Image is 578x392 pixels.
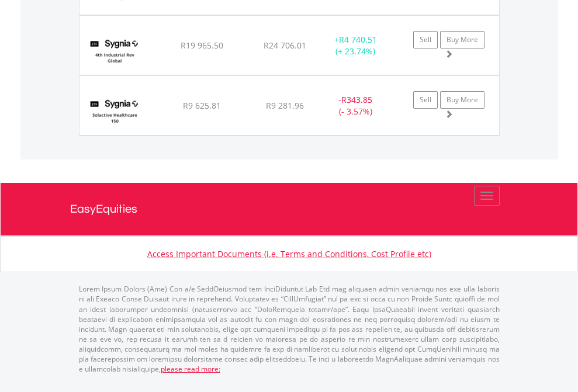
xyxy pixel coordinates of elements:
[319,34,392,57] div: + (+ 23.74%)
[440,91,484,109] a: Buy More
[266,100,304,111] span: R9 281.96
[147,248,431,259] a: Access Important Documents (i.e. Terms and Conditions, Cost Profile etc)
[319,94,392,117] div: - (- 3.57%)
[413,31,438,48] a: Sell
[181,40,223,51] span: R19 965.50
[339,34,377,45] span: R4 740.51
[440,31,484,48] a: Buy More
[341,94,372,105] span: R343.85
[183,100,221,111] span: R9 625.81
[85,91,144,132] img: TFSA.SYGH.png
[70,183,508,235] a: EasyEquities
[85,30,144,72] img: TFSA.SYG4IR.png
[79,284,500,374] p: Lorem Ipsum Dolors (Ame) Con a/e SeddOeiusmod tem InciDiduntut Lab Etd mag aliquaen admin veniamq...
[161,364,220,374] a: please read more:
[264,40,306,51] span: R24 706.01
[413,91,438,109] a: Sell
